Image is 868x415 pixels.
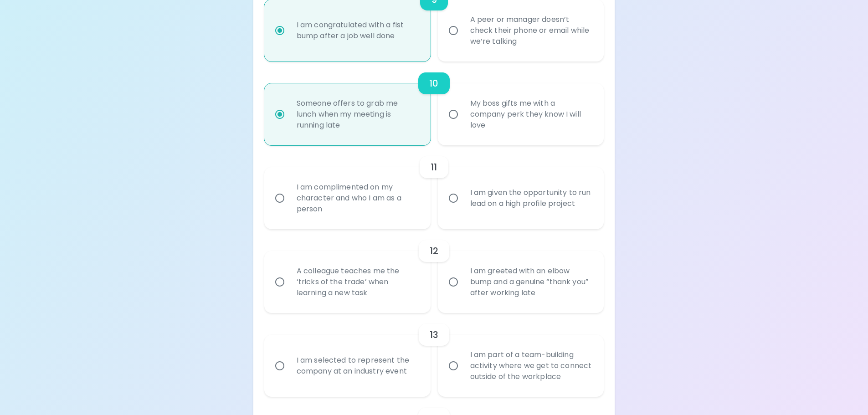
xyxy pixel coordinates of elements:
[289,171,426,225] div: I am complimented on my character and who I am as a person
[463,255,599,309] div: I am greeted with an elbow bump and a genuine “thank you” after working late
[264,145,604,229] div: choice-group-check
[463,338,599,393] div: I am part of a team-building activity where we get to connect outside of the workplace
[289,87,426,142] div: Someone offers to grab me lunch when my meeting is running late
[429,76,438,91] h6: 10
[430,328,438,342] h6: 13
[289,344,426,388] div: I am selected to represent the company at an industry event
[264,61,604,145] div: choice-group-check
[264,229,604,313] div: choice-group-check
[463,176,599,220] div: I am given the opportunity to run lead on a high profile project
[463,87,599,142] div: My boss gifts me with a company perk they know I will love
[264,313,604,397] div: choice-group-check
[430,244,438,258] h6: 12
[289,255,426,309] div: A colleague teaches me the ‘tricks of the trade’ when learning a new task
[289,9,426,52] div: I am congratulated with a fist bump after a job well done
[431,160,437,174] h6: 11
[463,3,599,58] div: A peer or manager doesn’t check their phone or email while we’re talking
